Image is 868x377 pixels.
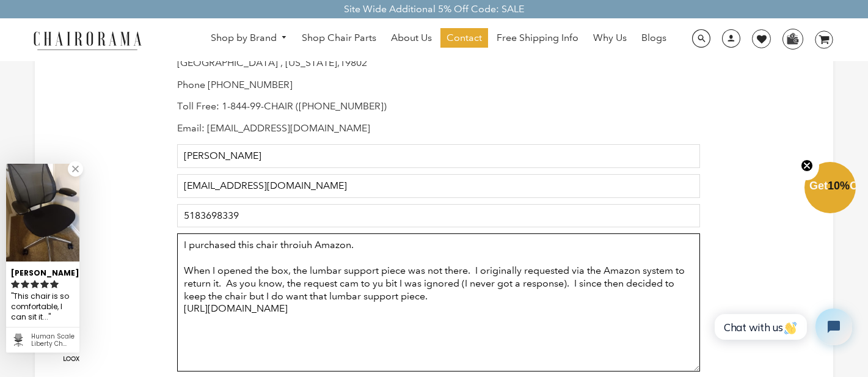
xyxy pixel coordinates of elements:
[440,28,488,48] a: Contact
[641,32,666,45] span: Blogs
[11,290,75,324] div: This chair is so comfortable, I can sit it in for hours without hurting....
[205,29,294,48] a: Shop by Brand
[31,333,75,348] div: Human Scale Liberty Chair (Renewed) - Black
[391,32,432,45] span: About Us
[6,164,79,262] img: Marianne R. review of Human Scale Liberty Chair (Renewed) - Black
[593,32,627,45] span: Why Us
[828,180,850,192] span: 10%
[795,152,819,180] button: Close teaser
[200,28,677,51] nav: DesktopNavigation
[177,79,701,92] p: Phone [PHONE_NUMBER]
[177,174,701,198] input: Email
[783,29,802,48] img: WhatsApp_Image_2024-07-12_at_16.23.01.webp
[491,28,585,48] a: Free Shipping Info
[11,280,20,288] svg: rating icon full
[177,100,701,113] p: Toll Free: 1-844-99-CHAIR ([PHONE_NUMBER])
[296,28,382,48] a: Shop Chair Parts
[11,263,75,279] div: [PERSON_NAME]
[302,32,376,45] span: Shop Chair Parts
[809,180,866,192] span: Get Off
[635,28,673,48] a: Blogs
[177,57,701,70] p: [GEOGRAPHIC_DATA] , [US_STATE],19802
[31,280,39,288] svg: rating icon full
[177,204,701,228] input: Phone Number
[40,280,49,288] svg: rating icon full
[497,32,578,45] span: Free Shipping Info
[177,144,701,168] input: Name
[447,32,482,45] span: Contact
[385,28,438,48] a: About Us
[701,298,863,356] iframe: Tidio Chat
[804,163,856,214] div: Get10%OffClose teaser
[177,122,701,135] p: Email: [EMAIL_ADDRESS][DOMAIN_NAME]
[21,280,29,288] svg: rating icon full
[587,28,633,48] a: Why Us
[26,29,148,51] img: chairorama
[50,280,59,288] svg: rating icon full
